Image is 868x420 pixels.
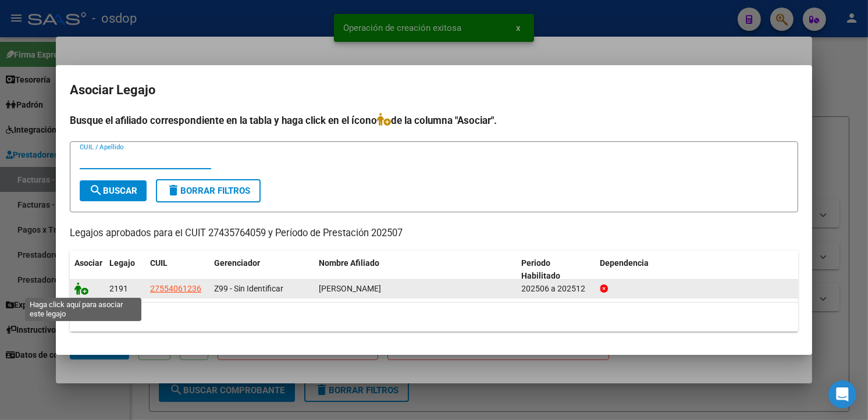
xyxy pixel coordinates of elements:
h4: Busque el afiliado correspondiente en la tabla y haga click en el ícono de la columna "Asociar". [70,113,798,128]
span: Nombre Afiliado [319,258,379,268]
span: Z99 - Sin Identificar [214,284,283,293]
div: 1 registros [70,302,798,332]
span: Buscar [89,186,137,196]
mat-icon: delete [166,183,180,197]
div: Open Intercom Messenger [828,380,856,408]
datatable-header-cell: Dependencia [596,251,799,289]
span: 2191 [109,284,128,293]
datatable-header-cell: Nombre Afiliado [314,251,517,289]
datatable-header-cell: Periodo Habilitado [517,251,596,289]
span: Borrar Filtros [166,186,250,196]
span: Legajo [109,258,135,268]
datatable-header-cell: CUIL [145,251,209,289]
button: Borrar Filtros [156,179,261,202]
div: 202506 a 202512 [522,282,591,296]
span: Asociar [74,258,102,268]
span: VALLONE EMMA ISABEL [319,284,381,293]
button: Buscar [80,180,147,201]
datatable-header-cell: Legajo [105,251,145,289]
datatable-header-cell: Asociar [70,251,105,289]
h2: Asociar Legajo [70,79,798,101]
p: Legajos aprobados para el CUIT 27435764059 y Período de Prestación 202507 [70,226,798,241]
mat-icon: search [89,183,103,197]
span: 27554061236 [150,284,201,293]
span: Dependencia [600,258,649,268]
datatable-header-cell: Gerenciador [209,251,314,289]
span: Gerenciador [214,258,260,268]
span: CUIL [150,258,168,268]
span: Periodo Habilitado [522,258,561,281]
